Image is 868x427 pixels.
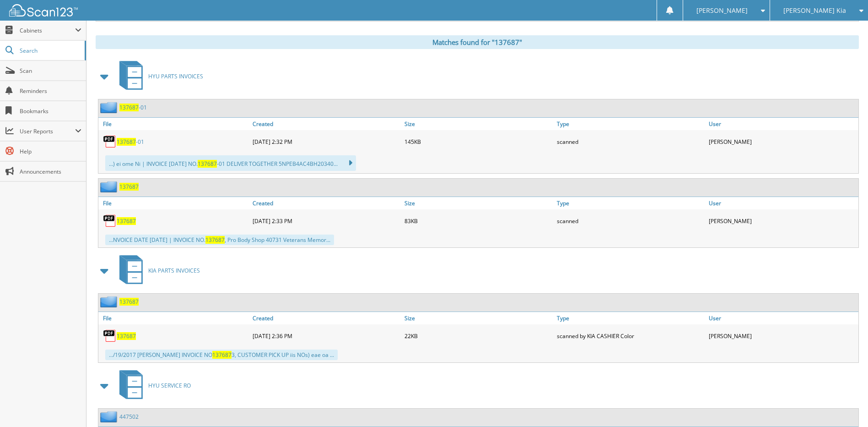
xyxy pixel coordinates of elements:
[148,382,191,389] span: HYU SERVICE RO
[117,217,136,225] a: 137687
[98,118,250,130] a: File
[100,411,119,422] img: folder2.png
[100,102,119,113] img: folder2.png
[114,252,200,289] a: KIA PARTS INVOICES
[402,118,554,130] a: Size
[555,312,706,324] a: Type
[114,58,203,94] a: HYU PARTS INVOICES
[822,383,868,427] iframe: Chat Widget
[100,181,119,192] img: folder2.png
[250,212,402,230] div: [DATE] 2:33 PM
[20,87,81,95] span: Reminders
[250,327,402,345] div: [DATE] 2:36 PM
[20,47,80,55] span: Search
[103,135,117,148] img: PDF.png
[555,212,706,230] div: scanned
[696,8,748,13] span: [PERSON_NAME]
[105,350,338,360] div: .../19/2017 [PERSON_NAME] INVOICE NO 3, CUSTOMER PICK UP iis NOs) eae oa ...
[706,312,858,324] a: User
[555,118,706,130] a: Type
[119,104,139,111] span: 137687
[205,236,225,244] span: 137687
[117,138,136,146] span: 137687
[555,132,706,151] div: scanned
[706,327,858,345] div: [PERSON_NAME]
[100,296,119,307] img: folder2.png
[119,413,139,421] a: 447502
[117,138,144,146] a: 137687-01
[119,298,139,306] a: 137687
[105,155,356,171] div: ...) ei ome Ni | INVOICE [DATE] NO. -01 DELIVER TOGETHER 5NPEB4AC4BH20340...
[555,327,706,345] div: scanned by KIA CASHIER Color
[9,4,78,16] img: scan123-logo-white.svg
[20,67,81,75] span: Scan
[706,197,858,209] a: User
[402,212,554,230] div: 83KB
[402,197,554,209] a: Size
[250,197,402,209] a: Created
[250,312,402,324] a: Created
[706,132,858,151] div: [PERSON_NAME]
[20,168,81,175] span: Announcements
[148,267,200,274] span: KIA PARTS INVOICES
[402,132,554,151] div: 145KB
[114,367,191,404] a: HYU SERVICE RO
[119,183,139,191] a: 137687
[105,235,334,245] div: ...NVOICE DATE [DATE] | INVOICE NO. , Pro Body Shop 40731 Veterans Memor...
[198,160,217,168] span: 137687
[119,104,147,111] a: 137687-01
[20,127,75,135] span: User Reports
[20,107,81,115] span: Bookmarks
[250,132,402,151] div: [DATE] 2:32 PM
[706,212,858,230] div: [PERSON_NAME]
[212,351,232,359] span: 137687
[148,72,203,80] span: HYU PARTS INVOICES
[783,8,846,13] span: [PERSON_NAME] Kia
[98,312,250,324] a: File
[20,27,75,34] span: Cabinets
[555,197,706,209] a: Type
[402,327,554,345] div: 22KB
[98,197,250,209] a: File
[103,214,117,228] img: PDF.png
[402,312,554,324] a: Size
[706,118,858,130] a: User
[250,118,402,130] a: Created
[96,35,859,49] div: Matches found for "137687"
[117,332,136,340] a: 137687
[20,148,81,155] span: Help
[103,329,117,343] img: PDF.png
